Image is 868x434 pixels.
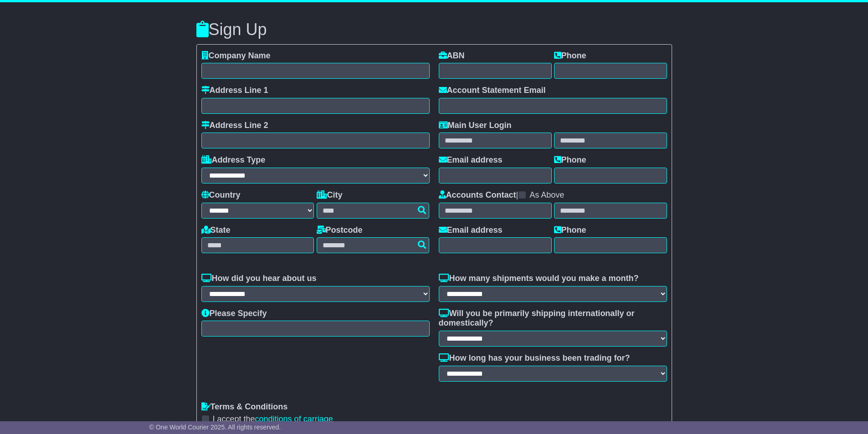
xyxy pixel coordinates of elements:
label: Phone [554,155,586,165]
label: Email address [439,225,503,235]
label: City [317,190,343,200]
label: Postcode [317,225,363,235]
label: How long has your business been trading for? [439,353,630,363]
label: State [201,225,231,235]
label: As Above [529,190,564,200]
label: Account Statement Email [439,86,546,96]
label: Company Name [201,51,271,61]
label: Phone [554,51,586,61]
h3: Sign Up [196,20,672,39]
span: © One World Courier 2025. All rights reserved. [149,424,281,431]
label: Accounts Contact [439,190,516,200]
div: | [439,190,667,203]
label: ABN [439,51,465,61]
label: Terms & Conditions [201,402,288,412]
label: I accept the [213,414,333,424]
a: conditions of carriage [255,414,333,424]
label: Will you be primarily shipping internationally or domestically? [439,309,667,328]
label: Main User Login [439,121,512,131]
label: Address Line 2 [201,121,268,131]
label: Country [201,190,241,200]
label: How did you hear about us [201,274,317,284]
label: Address Type [201,155,266,165]
label: Please Specify [201,309,267,319]
label: How many shipments would you make a month? [439,274,639,284]
label: Email address [439,155,503,165]
label: Phone [554,225,586,235]
label: Address Line 1 [201,86,268,96]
